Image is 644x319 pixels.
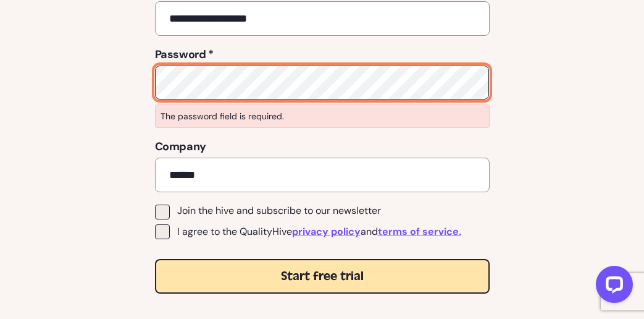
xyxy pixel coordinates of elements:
span: Join the hive and subscribe to our newsletter [177,205,381,217]
a: terms of service. [378,224,461,239]
p: The password field is required. [155,104,490,128]
label: Company [155,138,490,155]
span: Start free trial [281,268,364,285]
iframe: LiveChat chat widget [586,261,638,313]
a: privacy policy [292,224,361,239]
button: Start free trial [155,259,490,294]
label: Password * [155,46,490,63]
span: I agree to the QualityHive and [177,224,461,239]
